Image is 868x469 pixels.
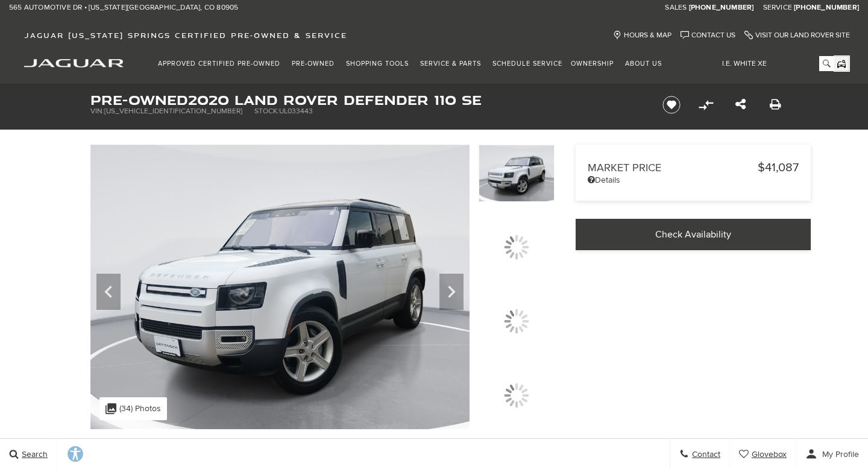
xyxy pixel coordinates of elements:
[735,98,746,112] a: Share this Pre-Owned 2020 Land Rover Defender 110 SE
[19,449,48,459] span: Search
[613,31,671,40] a: Hours & Map
[689,3,754,13] a: [PHONE_NUMBER]
[588,162,758,174] span: Market Price
[90,93,642,107] h1: 2020 Land Rover Defender 110 SE
[770,98,781,112] a: Print this Pre-Owned 2020 Land Rover Defender 110 SE
[796,439,868,469] button: user-profile-menu
[24,59,124,68] img: Jaguar
[681,31,735,40] a: Contact Us
[713,56,834,71] input: i.e. White XE
[749,449,787,459] span: Glovebox
[154,53,288,74] a: Approved Certified Pre-Owned
[744,31,850,40] a: Visit Our Land Rover Site
[488,53,567,74] a: Schedule Service
[9,3,238,13] a: 565 Automotive Dr • [US_STATE][GEOGRAPHIC_DATA], CO 80905
[655,228,731,241] span: Check Availability
[621,53,669,74] a: About Us
[342,53,416,74] a: Shopping Tools
[90,145,470,429] img: Used 2020 Fuji White Land Rover SE image 1
[658,95,685,115] button: Save vehicle
[99,397,167,420] div: (34) Photos
[576,219,811,250] a: Check Availability
[730,439,796,469] a: Glovebox
[24,57,124,68] a: jaguar
[279,107,313,116] span: UL033443
[758,160,799,175] span: $41,087
[104,107,242,116] span: [US_VEHICLE_IDENTIFICATION_NUMBER]
[254,107,279,116] span: Stock:
[154,53,669,74] nav: Main Navigation
[416,53,488,74] a: Service & Parts
[763,3,792,12] span: Service
[18,31,353,40] a: Jaguar [US_STATE] Springs Certified Pre-Owned & Service
[90,107,104,116] span: VIN:
[24,31,347,40] span: Jaguar [US_STATE] Springs Certified Pre-Owned & Service
[689,449,720,459] span: Contact
[794,3,859,13] a: [PHONE_NUMBER]
[697,96,715,114] button: Compare vehicle
[479,145,555,202] img: Used 2020 Fuji White Land Rover SE image 1
[567,53,621,74] a: Ownership
[90,90,188,109] strong: Pre-Owned
[665,3,687,12] span: Sales
[288,53,342,74] a: Pre-Owned
[588,175,799,185] a: Details
[817,449,859,459] span: My Profile
[588,160,799,175] a: Market Price $41,087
